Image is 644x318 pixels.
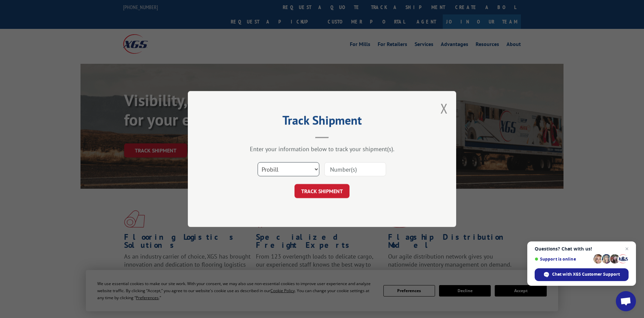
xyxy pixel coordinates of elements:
[221,116,423,128] h2: Track Shipment
[623,245,631,253] span: Close chat
[616,291,636,311] div: Open chat
[324,162,386,176] input: Number(s)
[294,184,350,198] button: TRACK SHIPMENT
[552,271,620,277] span: Chat with XGS Customer Support
[221,145,423,153] div: Enter your information below to track your shipment(s).
[535,246,629,252] span: Questions? Chat with us!
[535,268,629,281] div: Chat with XGS Customer Support
[440,99,448,117] button: Close modal
[535,257,591,262] span: Support is online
